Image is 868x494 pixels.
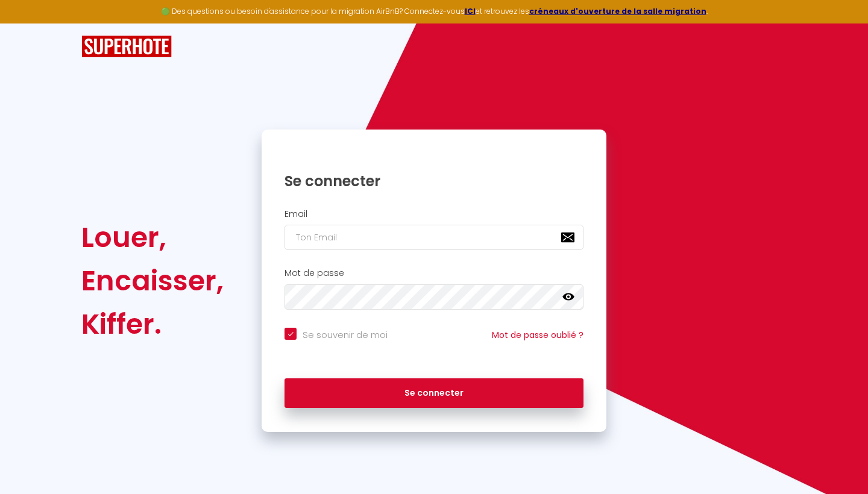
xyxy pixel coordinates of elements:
[285,378,583,408] button: Se connecter
[492,329,583,341] a: Mot de passe oublié ?
[81,259,224,302] div: Encaisser,
[285,225,583,250] input: Ton Email
[465,6,476,16] a: ICI
[285,209,583,219] h2: Email
[285,268,583,278] h2: Mot de passe
[529,6,706,16] a: créneaux d'ouverture de la salle migration
[285,172,583,190] h1: Se connecter
[81,36,172,58] img: SuperHote logo
[81,216,224,259] div: Louer,
[81,302,224,346] div: Kiffer.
